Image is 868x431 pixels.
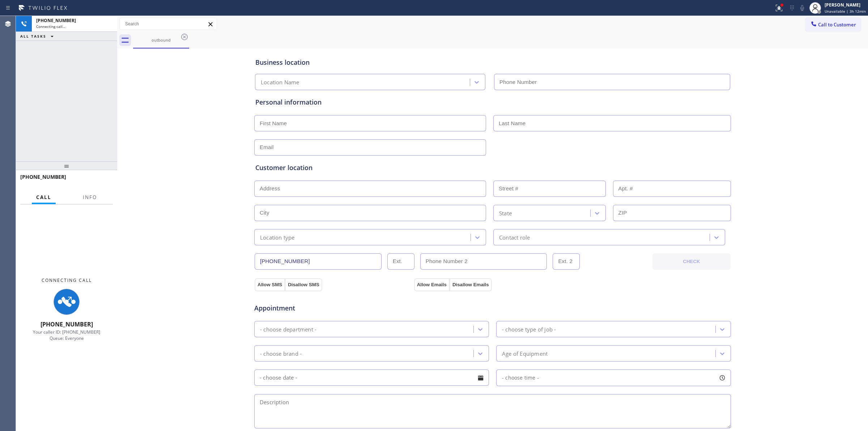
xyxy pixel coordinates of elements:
button: Disallow Emails [450,278,492,291]
div: Business location [255,58,730,67]
span: Call [36,194,51,200]
span: Call to Customer [818,21,856,28]
input: City [254,205,486,221]
span: Connecting call… [36,24,65,29]
div: - choose brand - [260,349,302,358]
span: - choose time - [502,374,539,381]
span: Your caller ID: [PHONE_NUMBER] Queue: Everyone [33,329,100,341]
input: First Name [254,115,486,131]
button: CHECK [652,253,731,270]
input: Phone Number 2 [420,253,547,270]
input: Address [254,181,486,197]
input: ZIP [613,205,731,221]
div: [PERSON_NAME] [825,2,866,8]
input: Last Name [493,115,731,131]
div: Location type [260,233,295,241]
button: Mute [797,3,807,13]
input: Street # [493,181,606,197]
div: Location Name [261,78,299,86]
div: Age of Equipment [502,349,548,358]
span: ALL TASKS [20,34,46,39]
span: Appointment [254,303,412,313]
button: Info [78,190,101,204]
span: Unavailable | 3h 12min [825,9,866,14]
div: outbound [134,37,188,43]
input: Email [254,139,486,156]
input: Search [120,18,217,30]
input: Phone Number [494,74,730,90]
div: - choose type of job - [502,325,556,333]
button: Allow Emails [414,278,450,291]
input: Ext. [387,253,414,270]
button: Disallow SMS [285,278,322,291]
span: [PHONE_NUMBER] [36,17,76,24]
div: Customer location [255,163,730,173]
button: Call [32,190,56,204]
input: Phone Number [255,253,382,270]
button: ALL TASKS [16,32,61,41]
button: Call to Customer [805,18,861,31]
span: Connecting Call [42,277,92,283]
button: Allow SMS [255,278,285,291]
input: Apt. # [613,181,731,197]
input: - choose date - [254,369,489,386]
div: Personal information [255,97,730,107]
div: State [499,209,512,217]
span: Info [83,194,97,200]
div: - choose department - [260,325,316,333]
div: Contact role [499,233,530,241]
input: Ext. 2 [553,253,580,270]
span: [PHONE_NUMBER] [41,320,93,328]
span: [PHONE_NUMBER] [20,173,66,180]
